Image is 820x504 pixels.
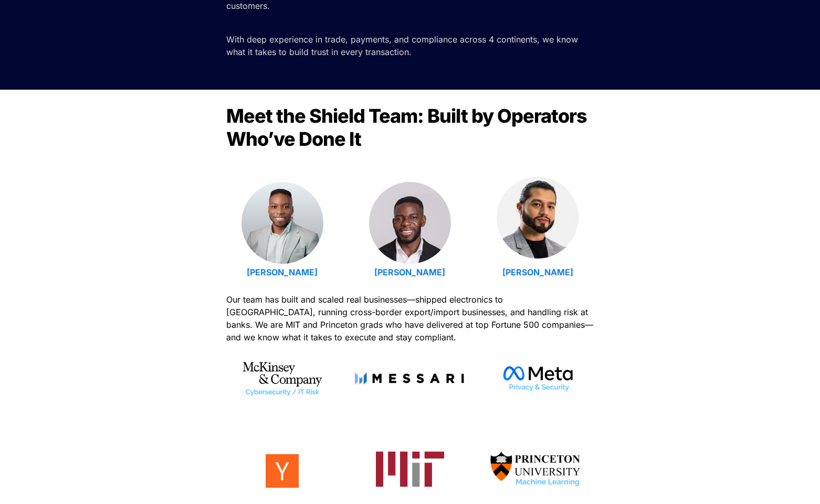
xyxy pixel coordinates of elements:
a: [PERSON_NAME] [374,267,445,277]
span: With deep experience in trade, payments, and compliance across 4 continents, we know what it take... [226,34,581,57]
span: Our team has built and scaled real businesses—shipped electronics to [GEOGRAPHIC_DATA], running c... [226,294,596,342]
a: [PERSON_NAME] [502,267,573,277]
a: [PERSON_NAME] [247,267,318,277]
span: Meet the Shield Team: Built by Operators Who’ve Done It [226,104,591,151]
